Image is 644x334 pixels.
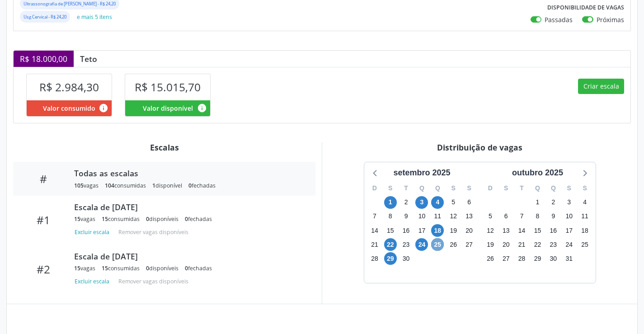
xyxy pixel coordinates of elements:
[382,181,398,195] div: S
[384,224,397,237] span: segunda-feira, 15 de setembro de 2025
[547,238,559,251] span: quinta-feira, 23 de outubro de 2025
[415,210,428,223] span: quarta-feira, 10 de setembro de 2025
[74,168,303,178] div: Todas as escalas
[400,210,413,223] span: terça-feira, 9 de setembro de 2025
[516,238,528,251] span: terça-feira, 21 de outubro de 2025
[516,224,528,237] span: terça-feira, 14 de outubro de 2025
[447,210,460,223] span: sexta-feira, 12 de setembro de 2025
[105,182,114,189] span: 104
[19,172,68,185] div: #
[74,215,95,223] div: vagas
[384,196,397,209] span: segunda-feira, 1 de setembro de 2025
[447,238,460,251] span: sexta-feira, 26 de setembro de 2025
[578,196,591,209] span: sábado, 4 de outubro de 2025
[14,51,74,67] div: R$ 18.000,00
[461,181,477,195] div: S
[577,181,593,195] div: S
[498,181,514,195] div: S
[547,196,559,209] span: quinta-feira, 2 de outubro de 2025
[514,181,530,195] div: T
[531,238,544,251] span: quarta-feira, 22 de outubro de 2025
[24,1,116,7] small: Ultrassonografia de [PERSON_NAME] - R$ 24,20
[547,1,624,15] label: Disponibilidade de vagas
[563,196,575,209] span: sexta-feira, 3 de outubro de 2025
[43,103,95,113] span: Valor consumido
[398,181,414,195] div: T
[415,196,428,209] span: quarta-feira, 3 de setembro de 2025
[463,238,475,251] span: sábado, 27 de setembro de 2025
[135,80,201,94] span: R$ 15.015,70
[547,224,559,237] span: quinta-feira, 16 de outubro de 2025
[545,181,561,195] div: Q
[152,182,155,189] span: 1
[578,238,591,251] span: sábado, 25 de outubro de 2025
[185,215,188,223] span: 0
[143,103,193,113] span: Valor disponível
[146,215,149,223] span: 0
[400,238,413,251] span: terça-feira, 23 de setembro de 2025
[463,196,475,209] span: sábado, 6 de setembro de 2025
[500,238,512,251] span: segunda-feira, 20 de outubro de 2025
[368,252,381,265] span: domingo, 28 de setembro de 2025
[19,263,68,276] div: #2
[484,210,497,223] span: domingo, 5 de outubro de 2025
[463,210,475,223] span: sábado, 13 de setembro de 2025
[384,252,397,265] span: segunda-feira, 29 de setembro de 2025
[516,210,528,223] span: terça-feira, 7 de outubro de 2025
[400,252,413,265] span: terça-feira, 30 de setembro de 2025
[19,213,68,226] div: #1
[430,181,446,195] div: Q
[188,182,192,189] span: 0
[447,196,460,209] span: sexta-feira, 5 de setembro de 2025
[368,224,381,237] span: domingo, 14 de setembro de 2025
[329,142,631,152] div: Distribuição de vagas
[463,224,475,237] span: sábado, 20 de setembro de 2025
[531,210,544,223] span: quarta-feira, 8 de outubro de 2025
[431,224,444,237] span: quinta-feira, 18 de setembro de 2025
[99,103,108,113] i: Valor consumido por agendamentos feitos para este serviço
[102,215,140,223] div: consumidas
[73,11,116,23] button: e mais 5 itens
[431,210,444,223] span: quinta-feira, 11 de setembro de 2025
[578,224,591,237] span: sábado, 18 de outubro de 2025
[531,252,544,265] span: quarta-feira, 29 de outubro de 2025
[146,264,149,272] span: 0
[152,182,182,189] div: disponível
[447,224,460,237] span: sexta-feira, 19 de setembro de 2025
[74,275,113,287] button: Excluir escala
[74,54,103,64] div: Teto
[400,196,413,209] span: terça-feira, 2 de setembro de 2025
[74,202,303,212] div: Escala de [DATE]
[367,181,383,195] div: D
[146,215,179,223] div: disponíveis
[431,196,444,209] span: quinta-feira, 4 de setembro de 2025
[561,181,577,195] div: S
[500,210,512,223] span: segunda-feira, 6 de outubro de 2025
[74,226,113,238] button: Excluir escala
[547,252,559,265] span: quinta-feira, 30 de outubro de 2025
[24,14,66,20] small: Usg Cervical - R$ 24,20
[516,252,528,265] span: terça-feira, 28 de outubro de 2025
[102,264,108,272] span: 15
[185,215,212,223] div: fechadas
[530,181,545,195] div: Q
[484,224,497,237] span: domingo, 12 de outubro de 2025
[547,210,559,223] span: quinta-feira, 9 de outubro de 2025
[484,252,497,265] span: domingo, 26 de outubro de 2025
[415,238,428,251] span: quarta-feira, 24 de setembro de 2025
[483,181,498,195] div: D
[431,238,444,251] span: quinta-feira, 25 de setembro de 2025
[578,210,591,223] span: sábado, 11 de outubro de 2025
[197,103,207,113] i: Valor disponível para agendamentos feitos para este serviço
[74,264,80,272] span: 15
[39,80,99,94] span: R$ 2.984,30
[13,142,315,152] div: Escalas
[508,167,567,179] div: outubro 2025
[368,238,381,251] span: domingo, 21 de setembro de 2025
[500,252,512,265] span: segunda-feira, 27 de outubro de 2025
[384,238,397,251] span: segunda-feira, 22 de setembro de 2025
[102,264,140,272] div: consumidas
[105,182,146,189] div: consumidas
[74,251,303,261] div: Escala de [DATE]
[531,196,544,209] span: quarta-feira, 1 de outubro de 2025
